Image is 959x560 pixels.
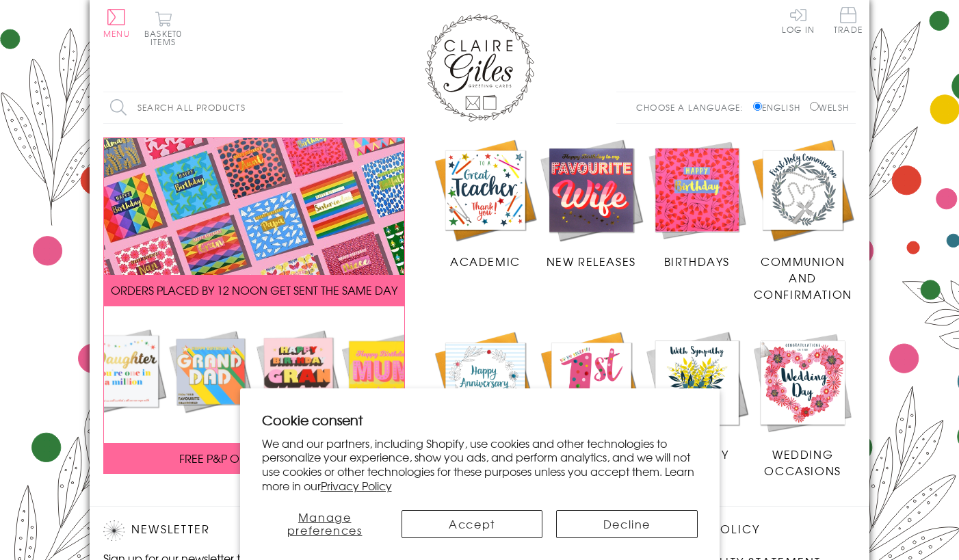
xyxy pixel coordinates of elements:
a: Log In [782,7,815,34]
a: Academic [432,137,538,270]
label: Welsh [810,101,849,114]
a: Privacy Policy [321,477,392,494]
button: Basket0 items [144,11,182,46]
a: Anniversary [432,330,538,462]
a: Communion and Confirmation [750,137,856,303]
input: English [753,102,762,111]
input: Search [329,92,343,123]
a: Wedding Occasions [750,330,856,479]
a: Sympathy [644,330,750,462]
h2: Cookie consent [262,410,698,429]
a: Trade [834,7,863,36]
a: New Releases [538,137,644,270]
span: ORDERS PLACED BY 12 NOON GET SENT THE SAME DAY [111,282,397,298]
p: We and our partners, including Shopify, use cookies and other technologies to personalize your ex... [262,436,698,493]
span: 0 items [150,27,182,48]
span: Academic [450,253,521,269]
span: Communion and Confirmation [754,253,852,302]
p: Choose a language: [636,101,750,114]
span: Menu [103,27,130,40]
button: Decline [556,510,697,538]
button: Accept [402,510,542,538]
a: Age Cards [538,330,644,462]
span: FREE P&P ON ALL UK ORDERS [179,450,330,466]
span: Birthdays [664,253,730,269]
input: Welsh [810,102,819,111]
button: Manage preferences [262,510,388,538]
span: Trade [834,7,863,34]
input: Search all products [103,92,343,123]
h2: Newsletter [103,520,336,541]
span: Wedding Occasions [764,446,841,479]
span: Manage preferences [287,509,363,538]
label: English [753,101,807,114]
span: New Releases [547,253,636,269]
button: Menu [103,9,130,38]
img: Claire Giles Greetings Cards [425,14,534,122]
a: Birthdays [644,137,750,270]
